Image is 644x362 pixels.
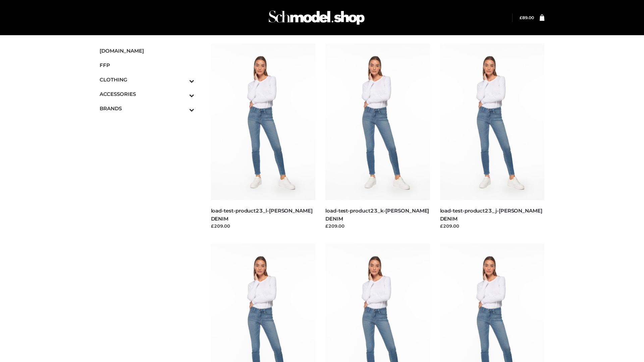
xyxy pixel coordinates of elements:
span: FFP [100,61,194,69]
button: Toggle Submenu [171,72,194,87]
span: BRANDS [100,105,194,112]
a: load-test-product23_l-[PERSON_NAME] DENIM [211,207,313,222]
a: ACCESSORIESToggle Submenu [100,87,194,101]
span: CLOTHING [100,76,194,83]
div: £209.00 [325,223,430,229]
a: BRANDSToggle Submenu [100,101,194,116]
button: Toggle Submenu [171,87,194,101]
a: £89.00 [520,15,534,20]
div: £209.00 [440,223,545,229]
a: load-test-product23_k-[PERSON_NAME] DENIM [325,207,429,222]
div: £209.00 [211,223,316,229]
a: load-test-product23_j-[PERSON_NAME] DENIM [440,207,542,222]
a: FFP [100,58,194,72]
span: ACCESSORIES [100,90,194,98]
button: Toggle Submenu [171,101,194,116]
img: Schmodel Admin 964 [266,4,367,31]
span: £ [520,15,522,20]
span: [DOMAIN_NAME] [100,47,194,55]
a: [DOMAIN_NAME] [100,44,194,58]
bdi: 89.00 [520,15,534,20]
a: CLOTHINGToggle Submenu [100,72,194,87]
